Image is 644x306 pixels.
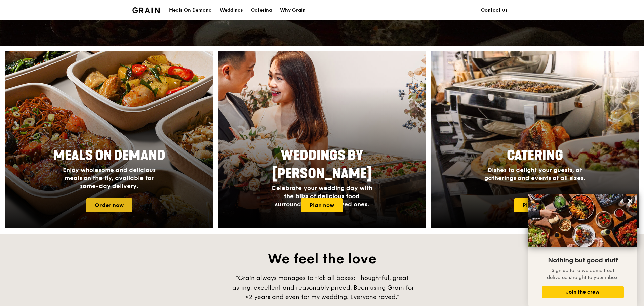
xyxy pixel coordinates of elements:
[280,0,306,20] div: Why Grain
[216,0,247,20] a: Weddings
[272,147,372,182] span: Weddings by [PERSON_NAME]
[507,147,563,164] span: Catering
[132,7,160,13] img: Grain
[251,0,272,20] div: Catering
[625,195,636,206] button: Close
[63,166,156,190] span: Enjoy wholesome and delicious meals on the fly, available for same-day delivery.
[220,0,243,20] div: Weddings
[271,184,372,208] span: Celebrate your wedding day with the bliss of delicious food surrounded by your loved ones.
[218,51,426,228] a: Weddings by [PERSON_NAME]Celebrate your wedding day with the bliss of delicious food surrounded b...
[169,0,212,20] div: Meals On Demand
[431,51,639,228] img: catering-card.e1cfaf3e.jpg
[301,198,343,212] a: Plan now
[218,51,426,228] img: weddings-card.4f3003b8.jpg
[548,256,618,264] span: Nothing but good stuff
[477,0,512,20] a: Contact us
[542,286,624,298] button: Join the crew
[221,273,423,302] div: "Grain always manages to tick all boxes: Thoughtful, great tasting, excellent and reasonably pric...
[484,166,585,182] span: Dishes to delight your guests, at gatherings and events of all sizes.
[431,51,639,228] a: CateringDishes to delight your guests, at gatherings and events of all sizes.Plan now
[5,51,213,228] a: Meals On DemandEnjoy wholesome and delicious meals on the fly, available for same-day delivery.Or...
[247,0,276,20] a: Catering
[53,147,165,164] span: Meals On Demand
[547,268,619,280] span: Sign up for a welcome treat delivered straight to your inbox.
[528,194,637,247] img: DSC07876-Edit02-Large.jpeg
[276,0,310,20] a: Why Grain
[86,198,132,212] a: Order now
[514,198,556,212] a: Plan now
